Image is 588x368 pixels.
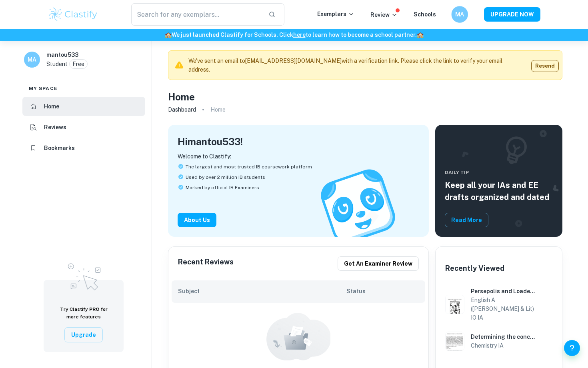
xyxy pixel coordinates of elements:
h6: Recently Viewed [445,263,504,274]
h6: English A ([PERSON_NAME] & Lit) IO IA [471,296,535,322]
a: Home [22,97,145,116]
h6: Reviews [44,123,66,132]
h6: Status [346,287,419,296]
p: Free [72,60,84,68]
h6: Determining the concentration of [MEDICAL_DATA] in different samples of soft drinks [471,332,535,341]
span: Daily Tip [445,169,553,176]
h6: Try Clastify for more features [53,306,114,321]
img: Upgrade to Pro [64,258,104,293]
input: Search for any exemplars... [131,3,262,26]
h6: Persepolis and Loaded: The selling of dreams to the vulnerable by institutions for their personal... [471,287,535,296]
h4: Hi mantou533 ! [178,134,243,149]
a: Dashboard [168,104,196,115]
h6: Bookmarks [44,144,75,152]
a: Bookmarks [22,138,145,158]
span: My space [29,85,58,92]
button: MA [451,6,468,23]
h6: Subject [178,287,347,296]
h6: We just launched Clastify for Schools. Click to learn how to become a school partner. [2,30,586,39]
p: Exemplars [317,10,354,18]
h6: Home [44,102,59,111]
span: 🏫 [417,32,424,38]
span: 🏫 [165,32,172,38]
img: Chemistry IA example thumbnail: Determining the concentration of phospho [445,332,464,351]
button: About Us [178,213,216,227]
h6: Chemistry IA [471,341,535,350]
span: PRO [89,306,100,312]
button: Upgrade [64,327,103,342]
span: Marked by official IB Examiners [186,184,259,191]
span: The largest and most trusted IB coursework platform [186,163,312,170]
p: We've sent an email to [EMAIL_ADDRESS][DOMAIN_NAME] with a verification link. Please click the li... [188,56,525,74]
img: English A (Lang & Lit) IO IA example thumbnail: Persepolis and Loaded: The selling of dr [445,295,464,314]
a: Chemistry IA example thumbnail: Determining the concentration of phosphoDetermining the concentra... [442,328,556,354]
a: Reviews [22,118,145,137]
a: English A (Lang & Lit) IO IA example thumbnail: Persepolis and Loaded: The selling of drPersepoli... [442,284,556,325]
img: Clastify logo [48,6,98,22]
h6: MA [28,55,37,64]
p: Student [46,60,68,68]
button: Help and Feedback [564,340,580,356]
button: Get an examiner review [338,256,419,271]
span: Used by over 2 million IB students [186,174,265,181]
button: Resend [531,60,559,72]
p: Home [210,105,226,114]
h6: Recent Reviews [178,256,234,271]
a: here [293,32,306,38]
button: UPGRADE NOW [484,7,540,22]
a: Schools [414,11,436,18]
p: Review [370,10,398,19]
h4: Home [168,90,195,104]
h5: Keep all your IAs and EE drafts organized and dated [445,179,553,203]
h6: mantou533 [46,50,78,59]
button: Read More [445,213,488,227]
h6: MA [455,10,464,19]
p: Welcome to Clastify: [178,152,419,161]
